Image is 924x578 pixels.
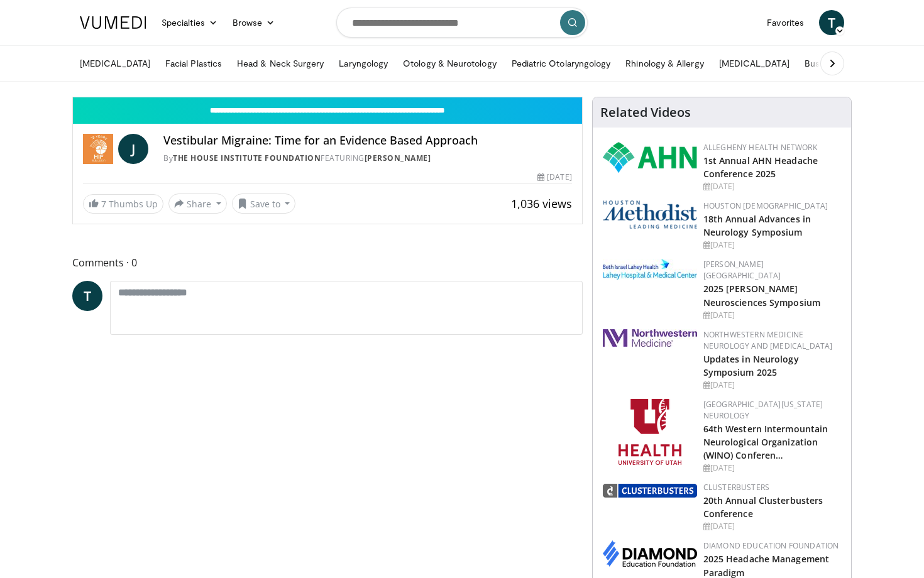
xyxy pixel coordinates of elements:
a: [MEDICAL_DATA] [712,51,797,76]
a: Pediatric Otolaryngology [504,51,619,76]
a: Northwestern Medicine Neurology and [MEDICAL_DATA] [703,329,833,351]
a: Facial Plastics [158,51,229,76]
a: 64th Western Intermountain Neurological Organization (WINO) Conferen… [703,423,828,461]
a: T [72,281,102,311]
img: 2a462fb6-9365-492a-ac79-3166a6f924d8.png.150x105_q85_autocrop_double_scale_upscale_version-0.2.jpg [603,329,697,347]
a: Favorites [759,10,811,35]
img: 628ffacf-ddeb-4409-8647-b4d1102df243.png.150x105_q85_autocrop_double_scale_upscale_version-0.2.png [603,142,697,173]
a: 1st Annual AHN Headache Conference 2025 [703,155,818,180]
a: Head & Neck Surgery [229,51,331,76]
div: [DATE] [537,172,571,183]
a: J [118,134,148,164]
span: Comments 0 [72,254,583,271]
a: Business [797,51,861,76]
span: 1,036 views [511,196,572,211]
div: By FEATURING [163,153,572,164]
a: 7 Thumbs Up [83,194,163,214]
img: VuMedi Logo [80,16,146,29]
div: [DATE] [703,239,841,251]
a: [MEDICAL_DATA] [72,51,158,76]
a: Updates in Neurology Symposium 2025 [703,353,799,378]
a: Rhinology & Allergy [618,51,711,76]
img: f6362829-b0a3-407d-a044-59546adfd345.png.150x105_q85_autocrop_double_scale_upscale_version-0.2.png [619,399,681,465]
a: Clusterbusters [703,482,769,493]
div: [DATE] [703,521,841,532]
a: Specialties [154,10,225,35]
div: [DATE] [703,379,841,391]
a: Otology & Neurotology [395,51,503,76]
a: Allegheny Health Network [703,142,817,153]
input: Search topics, interventions [336,8,588,38]
a: T [819,10,844,35]
a: Houston [DEMOGRAPHIC_DATA] [703,200,828,211]
div: [DATE] [703,462,841,474]
a: Diamond Education Foundation [703,540,839,551]
a: 20th Annual Clusterbusters Conference [703,494,823,520]
a: 2025 Headache Management Paradigm [703,553,829,578]
img: 5e4488cc-e109-4a4e-9fd9-73bb9237ee91.png.150x105_q85_autocrop_double_scale_upscale_version-0.2.png [603,200,697,229]
div: [DATE] [703,310,841,321]
a: The House Institute Foundation [173,153,321,163]
a: Laryngology [331,51,395,76]
a: Browse [225,10,283,35]
img: e7977282-282c-4444-820d-7cc2733560fd.jpg.150x105_q85_autocrop_double_scale_upscale_version-0.2.jpg [603,259,697,280]
h4: Vestibular Migraine: Time for an Evidence Based Approach [163,134,572,148]
img: d0406666-9e5f-4b94-941b-f1257ac5ccaf.png.150x105_q85_autocrop_double_scale_upscale_version-0.2.png [603,540,697,567]
span: 7 [101,198,106,210]
a: 18th Annual Advances in Neurology Symposium [703,213,811,238]
a: [PERSON_NAME][GEOGRAPHIC_DATA] [703,259,781,281]
button: Share [168,194,227,214]
img: d3be30b6-fe2b-4f13-a5b4-eba975d75fdd.png.150x105_q85_autocrop_double_scale_upscale_version-0.2.png [603,484,697,498]
h4: Related Videos [600,105,691,120]
a: 2025 [PERSON_NAME] Neurosciences Symposium [703,283,820,308]
button: Save to [232,194,296,214]
a: [GEOGRAPHIC_DATA][US_STATE] Neurology [703,399,823,421]
a: [PERSON_NAME] [365,153,431,163]
div: [DATE] [703,181,841,192]
img: The House Institute Foundation [83,134,113,164]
